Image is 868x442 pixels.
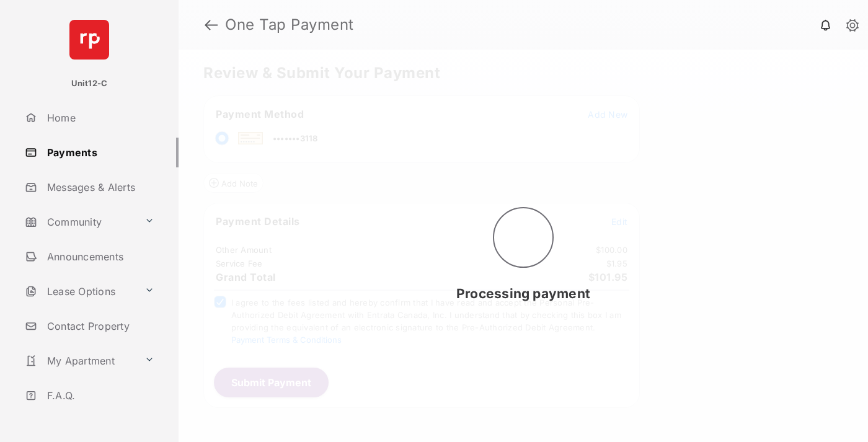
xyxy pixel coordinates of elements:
a: F.A.Q. [20,381,179,410]
a: Contact Property [20,311,179,341]
a: Community [20,207,139,237]
strong: One Tap Payment [225,17,354,32]
span: Processing payment [456,286,590,301]
a: Payments [20,138,179,167]
a: Announcements [20,242,179,272]
p: Unit12-C [71,77,108,90]
a: Messages & Alerts [20,172,179,202]
a: Home [20,103,179,133]
a: Lease Options [20,276,139,306]
a: My Apartment [20,346,139,376]
img: svg+xml;base64,PHN2ZyB4bWxucz0iaHR0cDovL3d3dy53My5vcmcvMjAwMC9zdmciIHdpZHRoPSI2NCIgaGVpZ2h0PSI2NC... [69,20,109,60]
